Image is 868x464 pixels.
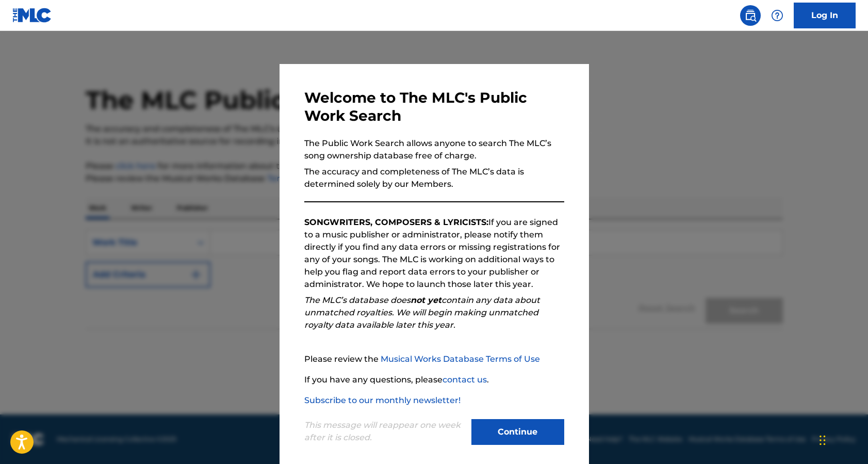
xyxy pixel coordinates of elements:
[820,425,826,456] div: Drag
[304,216,564,291] p: If you are signed to a music publisher or administrator, please notify them directly if you find ...
[443,375,487,385] a: contact us
[767,5,788,26] div: Help
[816,414,868,464] iframe: Chat Widget
[740,5,761,26] a: Public Search
[304,217,488,227] strong: SONGWRITERS, COMPOSERS & LYRICISTS:
[304,353,564,365] p: Please review the
[304,395,461,405] a: Subscribe to our monthly newsletter!
[771,9,783,22] img: help
[411,295,441,305] strong: not yet
[304,166,564,190] p: The accuracy and completeness of The MLC’s data is determined solely by our Members.
[304,295,540,330] em: The MLC’s database does contain any data about unmatched royalties. We will begin making unmatche...
[471,419,564,445] button: Continue
[304,419,465,444] p: This message will reappear one week after it is closed.
[12,8,52,23] img: MLC Logo
[304,137,564,162] p: The Public Work Search allows anyone to search The MLC’s song ownership database free of charge.
[744,9,757,22] img: search
[304,89,564,125] h3: Welcome to The MLC's Public Work Search
[304,374,564,386] p: If you have any questions, please .
[381,354,540,364] a: Musical Works Database Terms of Use
[794,3,856,28] a: Log In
